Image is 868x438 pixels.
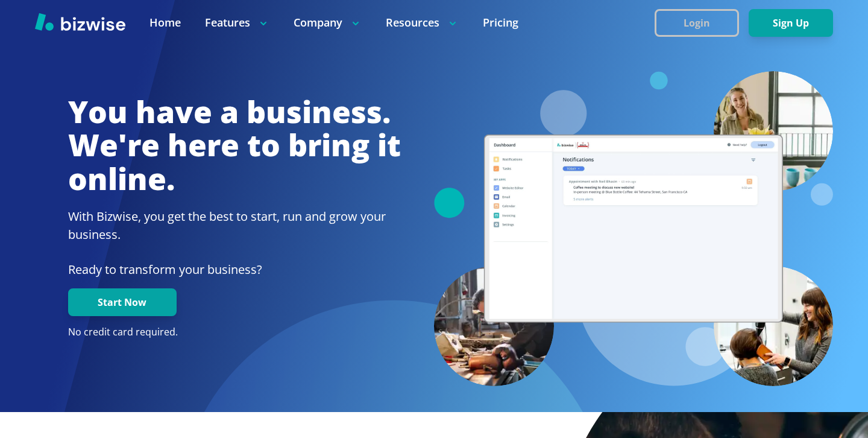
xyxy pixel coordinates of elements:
[68,288,177,316] button: Start Now
[68,261,401,279] p: Ready to transform your business?
[655,9,739,37] button: Login
[386,15,459,30] p: Resources
[749,9,833,37] button: Sign Up
[205,15,269,30] p: Features
[749,17,833,29] a: Sign Up
[655,17,749,29] a: Login
[68,208,401,244] h2: With Bizwise, you get the best to start, run and grow your business.
[68,326,401,339] p: No credit card required.
[483,15,518,30] a: Pricing
[294,15,362,30] p: Company
[35,13,125,31] img: Bizwise Logo
[68,95,401,196] h1: You have a business. We're here to bring it online.
[68,297,177,308] a: Start Now
[149,15,181,30] a: Home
